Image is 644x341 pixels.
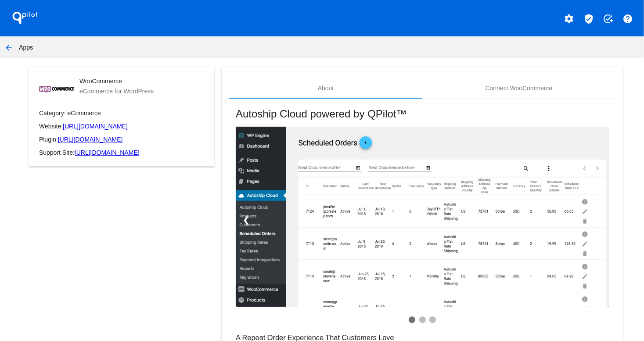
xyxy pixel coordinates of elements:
[588,208,609,232] a: ❯
[486,85,553,92] div: Connect WooCommerce
[79,78,154,85] mat-card-title: WooCommerce
[564,14,575,24] mat-icon: settings
[236,208,256,232] a: ❮
[39,123,204,130] p: Website:
[39,110,204,117] p: Category: eCommerce
[603,14,613,24] mat-icon: add_task
[39,86,74,93] img: cb168c88-e879-4cc9-8509-7920f572d3b5
[318,85,334,92] div: About
[4,43,14,53] mat-icon: arrow_back
[236,127,609,307] img: 45327e7e-6d80-471c-b996-4055995bf388
[63,123,128,130] a: [URL][DOMAIN_NAME]
[7,9,43,27] h1: QPilot
[39,149,204,156] p: Support Site:
[58,136,123,143] a: [URL][DOMAIN_NAME]
[75,149,140,156] a: [URL][DOMAIN_NAME]
[236,108,609,120] mat-card-title: Autoship Cloud powered by QPilot™
[583,14,594,24] mat-icon: verified_user
[79,88,154,95] mat-card-subtitle: eCommerce for WordPress
[39,136,204,143] p: Plugin:
[622,14,633,24] mat-icon: help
